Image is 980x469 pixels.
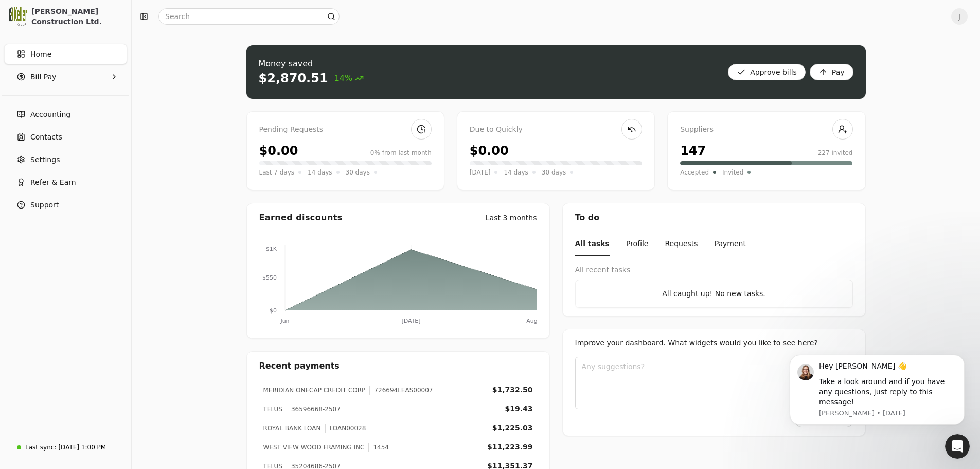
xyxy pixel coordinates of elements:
[30,132,62,143] span: Contacts
[470,167,491,178] span: [DATE]
[575,265,853,275] div: All recent tasks
[526,318,537,324] tspan: Aug
[259,124,432,135] div: Pending Requests
[263,424,321,433] div: ROYAL BANK LOAN
[30,200,59,211] span: Support
[722,167,743,178] span: Invited
[945,434,970,459] iframe: Intercom live chat
[325,424,366,433] div: LOAN00028
[487,442,533,453] div: $11,223.99
[247,352,549,380] div: Recent payments
[263,405,282,414] div: TELUS
[259,70,328,86] div: $2,870.51
[680,124,852,135] div: Suppliers
[470,124,642,135] div: Due to Quickly
[542,167,566,178] span: 30 days
[346,167,370,178] span: 30 days
[58,443,106,452] div: [DATE] 1:00 PM
[334,72,364,84] span: 14%
[4,127,127,147] a: Contacts
[492,385,533,395] div: $1,732.50
[370,148,432,158] div: 0% from last month
[4,66,127,87] button: Bill Pay
[584,288,844,299] div: All caught up! No new tasks.
[4,149,127,170] a: Settings
[270,307,277,314] tspan: $0
[563,203,865,232] div: To do
[263,443,365,452] div: WEST VIEW WOOD FRAMING INC
[504,167,528,178] span: 14 days
[30,154,60,165] span: Settings
[263,386,366,395] div: MERIDIAN ONECAP CREDIT CORP
[280,318,289,324] tspan: Jun
[265,246,277,252] tspan: $1K
[287,405,341,414] div: 36596668-2507
[665,232,698,256] button: Requests
[401,318,420,324] tspan: [DATE]
[4,104,127,125] a: Accounting
[575,232,610,256] button: All tasks
[259,212,343,224] div: Earned discounts
[308,167,332,178] span: 14 days
[575,338,853,349] div: Improve your dashboard. What widgets would you like to see here?
[369,386,433,395] div: 726694LEAS00007
[4,44,127,64] a: Home
[9,7,27,26] img: 0537828a-cf49-447f-a6d3-a322c667907b.png
[715,232,746,256] button: Payment
[30,177,76,188] span: Refer & Earn
[259,58,364,70] div: Money saved
[470,142,509,160] div: $0.00
[158,8,340,25] input: Search
[818,148,853,158] div: 227 invited
[259,167,295,178] span: Last 7 days
[505,404,532,414] div: $19.43
[30,109,70,120] span: Accounting
[4,438,127,457] a: Last sync:[DATE] 1:00 PM
[259,142,298,160] div: $0.00
[30,72,56,82] span: Bill Pay
[626,232,649,256] button: Profile
[368,443,389,452] div: 1454
[492,423,533,433] div: $1,225.03
[728,64,806,80] button: Approve bills
[4,172,127,193] button: Refer & Earn
[4,195,127,215] button: Support
[774,350,980,441] iframe: Intercom notifications message
[951,8,968,25] button: J
[680,167,709,178] span: Accepted
[486,213,537,223] div: Last 3 months
[262,274,277,281] tspan: $550
[810,64,853,80] button: Pay
[680,142,706,160] div: 147
[30,49,51,60] span: Home
[25,443,56,452] div: Last sync:
[31,6,122,27] div: [PERSON_NAME] Construction Ltd.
